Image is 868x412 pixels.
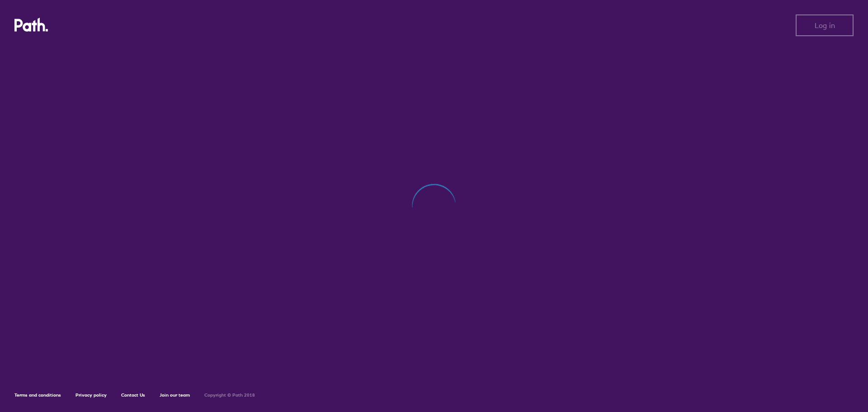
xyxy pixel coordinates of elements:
[75,392,107,398] a: Privacy policy
[815,21,835,29] span: Log in
[160,392,190,398] a: Join our team
[796,14,854,36] button: Log in
[121,392,145,398] a: Contact Us
[14,392,61,398] a: Terms and conditions
[204,393,255,398] h6: Copyright © Path 2018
